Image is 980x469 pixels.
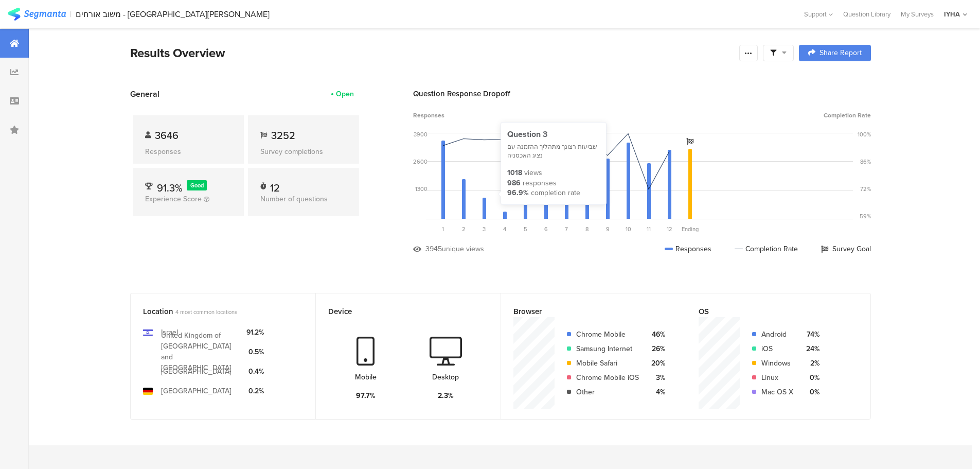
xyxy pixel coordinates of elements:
div: 0% [801,387,819,397]
div: 0% [801,372,819,383]
div: 0.2% [246,386,264,396]
div: Android [761,329,793,340]
div: 3945 [425,244,442,254]
div: 1018 [507,168,522,178]
span: 4 most common locations [175,308,237,316]
div: Question Response Dropoff [413,88,871,99]
div: 3900 [414,130,427,138]
div: Results Overview [130,44,734,62]
span: 9 [606,225,610,233]
div: [GEOGRAPHIC_DATA] [161,366,231,377]
span: 12 [667,225,672,233]
span: 3 [483,225,486,233]
div: 986 [507,178,521,188]
span: 10 [626,225,631,233]
a: My Surveys [896,9,939,19]
div: 91.2% [246,327,264,338]
div: 59% [860,212,871,220]
div: Samsung Internet [576,343,639,354]
span: 1 [442,225,444,233]
div: 0.5% [246,346,264,357]
div: Mobile [355,372,377,383]
div: Other [576,387,639,397]
div: 2.3% [438,390,454,401]
div: 86% [860,158,871,166]
span: Number of questions [260,194,328,204]
div: | [70,8,72,20]
div: Desktop [432,372,459,383]
span: Good [190,181,204,189]
div: [GEOGRAPHIC_DATA] [161,386,231,396]
span: 6 [544,225,548,233]
div: שביעות רצונך מתהליך ההזמנה עם נציג האכסניה [507,143,600,160]
div: Survey completions [260,146,347,157]
div: Chrome Mobile iOS [576,372,639,383]
div: Device [328,306,471,317]
div: Israel [161,327,178,338]
div: Mobile Safari [576,358,639,369]
span: Share Report [819,49,862,57]
div: Mac OS X [761,387,793,397]
span: 5 [524,225,527,233]
div: 46% [647,329,665,340]
div: 100% [858,130,871,138]
div: Ending [680,225,700,233]
div: Chrome Mobile [576,329,639,340]
div: Support [804,6,833,22]
i: Survey Goal [686,138,693,145]
div: OS [699,306,841,317]
div: 74% [801,329,819,340]
div: Responses [665,244,711,254]
span: 3252 [271,128,295,143]
span: 91.3% [157,180,183,196]
div: 97.7% [356,390,376,401]
div: 4% [647,387,665,397]
div: 72% [860,185,871,193]
div: משוב אורחים - [GEOGRAPHIC_DATA][PERSON_NAME] [76,9,270,19]
div: Question 3 [507,129,600,140]
span: 11 [647,225,651,233]
a: Question Library [838,9,896,19]
div: Open [336,89,354,99]
div: Linux [761,372,793,383]
div: Responses [145,146,231,157]
div: Completion Rate [735,244,798,254]
div: 2% [801,358,819,369]
div: IYHA [944,9,960,19]
div: 2600 [413,158,427,166]
div: completion rate [531,188,580,198]
div: 3% [647,372,665,383]
div: Browser [513,306,656,317]
img: segmanta logo [8,8,66,21]
div: United Kingdom of [GEOGRAPHIC_DATA] and [GEOGRAPHIC_DATA] [161,330,238,373]
div: responses [523,178,557,188]
div: 20% [647,358,665,369]
div: iOS [761,343,793,354]
span: General [130,88,159,100]
span: 7 [565,225,568,233]
div: Windows [761,358,793,369]
div: 12 [270,180,280,190]
span: Experience Score [145,194,202,204]
div: 0.4% [246,366,264,377]
div: 26% [647,343,665,354]
div: views [524,168,542,178]
span: Responses [413,111,444,120]
div: 1300 [415,185,427,193]
div: Survey Goal [821,244,871,254]
div: 24% [801,343,819,354]
span: 8 [585,225,589,233]
span: Completion Rate [824,111,871,120]
div: 96.9% [507,188,529,198]
div: unique views [442,244,484,254]
div: Location [143,306,286,317]
span: 4 [503,225,506,233]
span: 3646 [155,128,179,143]
span: 2 [462,225,466,233]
